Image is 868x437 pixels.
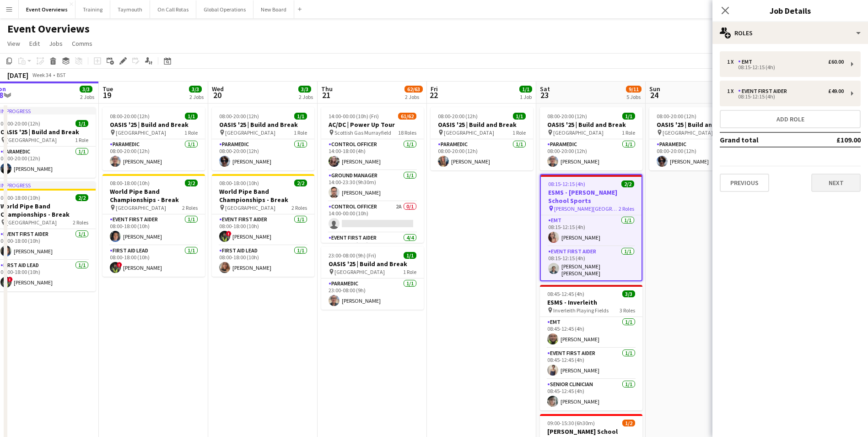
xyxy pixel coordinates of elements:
[540,298,642,306] h3: ESMS - Inverleith
[620,307,635,314] span: 3 Roles
[294,113,307,120] span: 1/1
[225,129,275,136] span: [GEOGRAPHIC_DATA]
[540,85,550,93] span: Sat
[334,129,391,136] span: Scottish Gas Murrayfield
[0,194,40,201] span: 08:00-18:00 (10h)
[110,113,150,120] span: 08:00-20:00 (12h)
[219,113,259,120] span: 08:00-20:00 (12h)
[329,252,376,259] span: 23:00-08:00 (9h) (Fri)
[806,132,861,147] td: £109.00
[622,290,635,297] span: 3/3
[75,137,88,143] span: 1 Role
[438,113,478,120] span: 08:00-20:00 (12h)
[622,420,635,426] span: 1/2
[403,268,416,275] span: 1 Role
[712,22,868,44] div: Roles
[253,0,294,18] button: New Board
[329,113,379,120] span: 14:00-00:00 (10h) (Fri)
[49,39,63,48] span: Jobs
[649,85,660,93] span: Sun
[294,129,307,136] span: 1 Role
[291,204,307,211] span: 2 Roles
[738,88,791,94] div: Event First Aider
[548,180,585,187] span: 08:15-12:15 (4h)
[75,0,110,18] button: Training
[117,262,122,268] span: !
[75,120,88,127] span: 1/1
[513,113,526,120] span: 1/1
[75,194,88,201] span: 2/2
[431,85,438,93] span: Fri
[541,246,642,280] app-card-role: Event First Aider1/108:15-12:15 (4h)[PERSON_NAME] [PERSON_NAME]
[212,120,314,129] h3: OASIS '25 | Build and Break
[321,170,424,202] app-card-role: Ground Manager1/114:00-23:30 (9h30m)[PERSON_NAME]
[626,86,642,93] span: 9/11
[720,110,861,128] button: Add role
[712,5,868,16] h3: Job Details
[540,107,642,170] app-job-card: 08:00-20:00 (12h)1/1OASIS '25 | Build and Break [GEOGRAPHIC_DATA]1 RoleParamedic1/108:00-20:00 (1...
[540,317,642,348] app-card-role: EMT1/108:45-12:45 (4h)[PERSON_NAME]
[431,120,533,129] h3: OASIS '25 | Build and Break
[720,174,769,192] button: Previous
[102,120,205,129] h3: OASIS '25 | Build and Break
[334,268,385,275] span: [GEOGRAPHIC_DATA]
[539,90,550,100] span: 23
[622,129,635,136] span: 1 Role
[80,93,94,100] div: 2 Jobs
[540,174,642,281] app-job-card: 08:15-12:15 (4h)2/2ESMS - [PERSON_NAME] School Sports [PERSON_NAME][GEOGRAPHIC_DATA]2 RolesEMT1/1...
[110,180,150,186] span: 08:00-18:00 (10h)
[727,65,844,70] div: 08:15-12:15 (4h)
[184,129,198,136] span: 1 Role
[431,139,533,170] app-card-role: Paramedic1/108:00-20:00 (12h)[PERSON_NAME]
[398,129,416,136] span: 18 Roles
[321,107,424,243] div: 14:00-00:00 (10h) (Fri)61/62AC/DC | Power Up Tour Scottish Gas Murrayfield18 RolesControl Officer...
[621,180,634,187] span: 2/2
[102,174,205,277] div: 08:00-18:00 (10h)2/2World Pipe Band Championships - Break [GEOGRAPHIC_DATA]2 RolesEvent First Aid...
[649,107,752,170] app-job-card: 08:00-20:00 (12h)1/1OASIS '25 | Build and Break [GEOGRAPHIC_DATA]1 RoleParamedic1/108:00-20:00 (1...
[6,219,57,226] span: [GEOGRAPHIC_DATA]
[520,93,532,100] div: 1 Job
[540,139,642,170] app-card-role: Paramedic1/108:00-20:00 (12h)[PERSON_NAME]
[7,277,13,282] span: !
[102,139,205,170] app-card-role: Paramedic1/108:00-20:00 (12h)[PERSON_NAME]
[398,113,416,120] span: 61/62
[116,204,166,211] span: [GEOGRAPHIC_DATA]
[429,90,438,100] span: 22
[189,93,204,100] div: 2 Jobs
[321,120,424,129] h3: AC/DC | Power Up Tour
[212,85,224,93] span: Wed
[321,139,424,170] app-card-role: Control Officer1/114:00-18:00 (4h)[PERSON_NAME]
[29,39,40,48] span: Edit
[102,246,205,277] app-card-role: First Aid Lead1/108:00-18:00 (10h)![PERSON_NAME]
[102,214,205,246] app-card-role: Event First Aider1/108:00-18:00 (10h)[PERSON_NAME]
[68,38,96,49] a: Comms
[73,219,88,226] span: 2 Roles
[57,71,66,78] div: BST
[30,71,53,78] span: Week 34
[404,86,423,93] span: 62/63
[553,307,609,314] span: Inverleith Playing Fields
[619,205,634,212] span: 2 Roles
[185,180,198,186] span: 2/2
[294,180,307,186] span: 2/2
[540,285,642,410] app-job-card: 08:45-12:45 (4h)3/3ESMS - Inverleith Inverleith Playing Fields3 RolesEMT1/108:45-12:45 (4h)[PERSO...
[102,107,205,170] app-job-card: 08:00-20:00 (12h)1/1OASIS '25 | Build and Break [GEOGRAPHIC_DATA]1 RoleParamedic1/108:00-20:00 (1...
[321,233,424,304] app-card-role: Event First Aider4/414:00-00:00 (10h)
[626,93,641,100] div: 5 Jobs
[101,90,113,100] span: 19
[189,86,202,93] span: 3/3
[541,188,642,205] h3: ESMS - [PERSON_NAME] School Sports
[828,88,844,94] div: £49.00
[6,137,57,143] span: [GEOGRAPHIC_DATA]
[321,85,333,93] span: Thu
[811,174,861,192] button: Next
[720,132,806,147] td: Grand total
[212,214,314,246] app-card-role: Event First Aider1/108:00-18:00 (10h)![PERSON_NAME]
[554,205,619,212] span: [PERSON_NAME][GEOGRAPHIC_DATA]
[7,22,90,36] h1: Event Overviews
[299,93,313,100] div: 2 Jobs
[212,187,314,204] h3: World Pipe Band Championships - Break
